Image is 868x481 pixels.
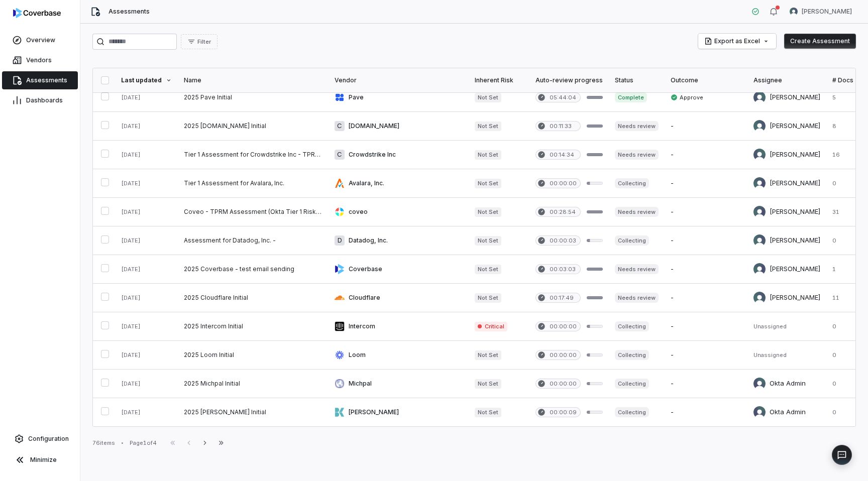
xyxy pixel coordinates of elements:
td: - [665,341,747,370]
span: Configuration [28,435,69,443]
img: Okta Admin avatar [753,406,766,418]
span: Filter [197,38,211,46]
button: Sayantan Bhattacherjee avatar[PERSON_NAME] [784,4,858,19]
button: Export as Excel [698,34,776,49]
span: Assessments [26,76,67,84]
img: Samuel Folarin avatar [753,206,766,218]
img: Sayantan Bhattacherjee avatar [753,292,766,304]
img: Sayantan Bhattacherjee avatar [753,120,766,132]
div: Auto-review progress [535,76,603,84]
div: # Docs [832,76,853,84]
td: - [665,255,747,284]
div: Name [184,76,322,84]
div: Inherent Risk [475,76,523,84]
td: - [665,198,747,226]
div: Last updated [121,76,172,84]
span: Assessments [108,8,150,16]
button: Filter [181,34,218,49]
td: - [665,112,747,141]
a: Overview [2,31,78,49]
td: - [665,370,747,398]
button: Minimize [4,450,76,470]
td: - [665,398,747,427]
div: • [121,439,124,446]
td: - [665,141,747,169]
img: Samuel Folarin avatar [753,177,766,189]
td: - [665,169,747,198]
a: Vendors [2,51,78,69]
td: - [665,284,747,312]
a: Assessments [2,71,78,89]
div: Outcome [671,76,741,84]
img: logo-D7KZi-bG.svg [13,8,61,18]
span: Vendors [26,56,52,64]
td: - [665,312,747,341]
img: Adeola Ajiginni avatar [753,91,766,103]
div: Page 1 of 4 [130,439,157,447]
span: Dashboards [26,96,63,104]
img: Sayantan Bhattacherjee avatar [753,234,766,247]
div: Assignee [753,76,820,84]
img: Samuel Folarin avatar [753,263,766,275]
img: Adeola Ajiginni avatar [753,149,766,161]
td: - [665,226,747,255]
img: Okta Admin avatar [753,378,766,390]
div: 76 items [92,439,115,447]
div: Status [615,76,659,84]
span: [PERSON_NAME] [802,8,852,16]
button: Create Assessment [784,34,856,49]
span: Overview [26,36,55,44]
span: Minimize [30,456,57,464]
img: Sayantan Bhattacherjee avatar [790,8,798,16]
div: Vendor [335,76,463,84]
a: Dashboards [2,91,78,109]
a: Configuration [4,430,76,448]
